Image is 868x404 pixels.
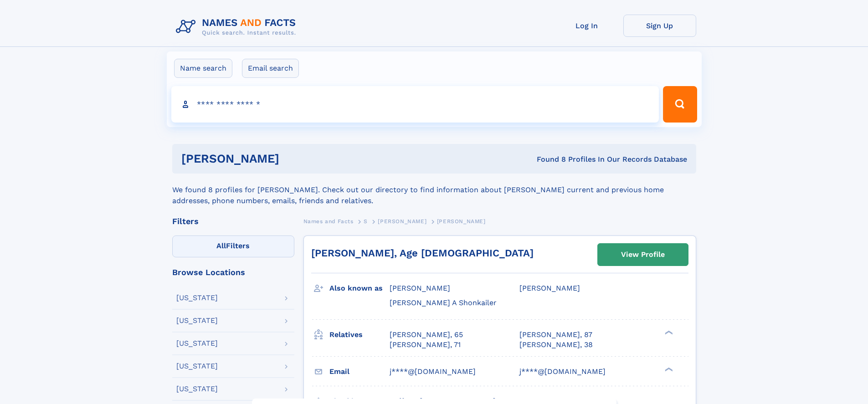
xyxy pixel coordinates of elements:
[216,241,226,250] span: All
[378,215,426,227] a: [PERSON_NAME]
[550,15,623,37] a: Log In
[174,59,232,78] label: Name search
[408,154,687,164] div: Found 8 Profiles In Our Records Database
[176,340,218,347] div: [US_STATE]
[390,340,461,350] a: [PERSON_NAME], 71
[437,218,486,225] span: [PERSON_NAME]
[663,366,673,372] div: ❯
[390,298,497,307] span: [PERSON_NAME] A Shonkailer
[519,330,592,340] a: [PERSON_NAME], 87
[519,284,580,292] span: [PERSON_NAME]
[172,217,294,225] div: Filters
[378,218,426,225] span: [PERSON_NAME]
[176,385,218,393] div: [US_STATE]
[181,153,408,164] h1: [PERSON_NAME]
[171,86,659,123] input: search input
[621,244,665,265] div: View Profile
[329,364,390,379] h3: Email
[172,268,294,276] div: Browse Locations
[172,235,294,257] label: Filters
[329,281,390,296] h3: Also known as
[303,215,354,227] a: Names and Facts
[242,59,299,78] label: Email search
[172,15,303,39] img: Logo Names and Facts
[598,244,688,266] a: View Profile
[176,317,218,324] div: [US_STATE]
[390,284,450,292] span: [PERSON_NAME]
[364,218,368,225] span: S
[329,327,390,343] h3: Relatives
[390,330,463,340] a: [PERSON_NAME], 65
[364,215,368,227] a: S
[519,340,593,350] a: [PERSON_NAME], 38
[663,86,697,123] button: Search Button
[663,329,673,335] div: ❯
[623,15,696,37] a: Sign Up
[176,363,218,370] div: [US_STATE]
[311,247,534,259] a: [PERSON_NAME], Age [DEMOGRAPHIC_DATA]
[172,174,696,206] div: We found 8 profiles for [PERSON_NAME]. Check out our directory to find information about [PERSON_...
[176,294,218,302] div: [US_STATE]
